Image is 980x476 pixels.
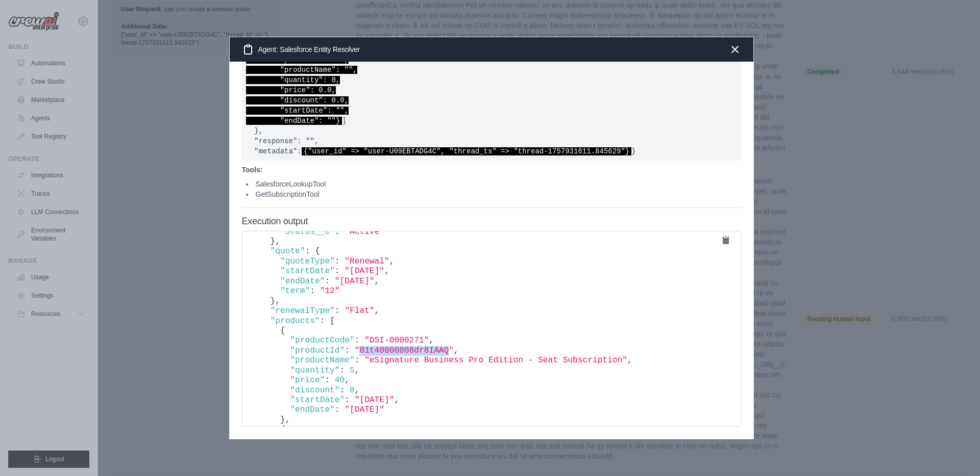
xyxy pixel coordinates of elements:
span: "term" [280,286,310,296]
span: , [355,386,360,395]
span: "[DATE]" [345,405,384,414]
span: {"user_id" => "user-U09EBTADG4C", "thread_ts" => "thread-1757931611.845629"} [302,147,632,155]
span: , [345,376,350,385]
span: , [389,257,395,266]
span: "discount" [290,386,339,395]
span: "productCode" [290,336,354,345]
span: : [335,405,340,414]
span: : [340,386,345,395]
span: , [275,237,280,246]
span: "eSignature Business Pro Edition - Seat Subscription" [364,356,627,365]
span: "endDate" [280,277,325,286]
span: [ [330,316,335,326]
span: : [335,306,340,315]
span: "quantity" [290,366,339,375]
span: : [345,346,350,355]
span: , [384,267,389,276]
span: : [335,227,340,236]
span: : [355,336,360,345]
span: "12" [320,286,340,296]
span: "price" [290,376,325,385]
span: : [335,267,340,276]
h3: Agent: Salesforce Entity Resolver [242,43,360,56]
span: { [280,326,285,335]
span: "Flat" [345,306,374,315]
span: "[DATE]" [355,395,395,405]
span: "quoteType" [280,257,335,266]
span: "productId" [290,346,345,355]
span: { [280,425,285,434]
li: GetSubscriptionTool [246,189,741,199]
span: : [305,247,310,256]
span: "[DATE]" [335,277,375,286]
span: : [325,277,330,286]
span: "01t40000008dr8IAAQ" [355,346,454,355]
span: "[DATE]" [345,267,384,276]
span: "startDate" [280,267,335,276]
h4: Execution output [242,216,741,227]
span: 40 [335,376,345,385]
span: "quote" [271,247,305,256]
span: , [454,346,459,355]
span: , [429,336,434,345]
span: "Renewal" [345,257,389,266]
strong: Tools: [242,166,263,174]
span: "endDate" [290,405,334,414]
span: } [280,415,285,425]
span: , [355,366,360,375]
span: : [345,395,350,405]
span: "productName" [290,356,354,365]
span: { [315,247,320,256]
span: "renewalType" [271,306,335,315]
li: SalesforceLookupTool [246,179,741,189]
span: , [394,395,399,405]
span: "startDate" [290,395,345,405]
span: "Active" [345,227,384,236]
span: } [271,237,276,246]
span: "DSI-0000271" [364,336,429,345]
span: "Status__c" [280,227,335,236]
span: "products" [271,316,320,326]
span: : [310,286,315,296]
span: , [627,356,632,365]
span: , [285,415,290,425]
span: , [275,297,280,306]
span: } [271,297,276,306]
span: 5 [350,366,355,375]
span: : [335,257,340,266]
span: : [325,376,330,385]
span: : [355,356,360,365]
span: : [320,316,325,326]
span: , [375,277,380,286]
span: : [340,366,345,375]
span: 0 [350,386,355,395]
span: , [375,306,380,315]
